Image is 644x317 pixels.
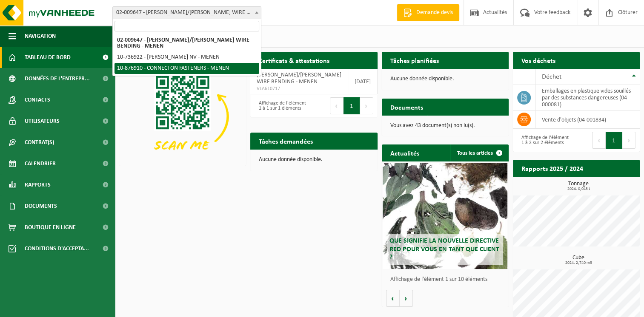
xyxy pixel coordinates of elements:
td: emballages en plastique vides souillés par des substances dangereuses (04-000081) [535,85,640,110]
h2: Actualités [382,144,428,161]
span: Contrat(s) [25,132,54,153]
td: vente d'objets (04-001834) [535,110,640,129]
span: Calendrier [25,153,56,174]
h3: Cube [517,255,640,265]
span: 02-009647 - ROUSSEL/MOERMAN WIRE BENDING - MENEN [113,7,261,19]
li: 02-009647 - [PERSON_NAME]/[PERSON_NAME] WIRE BENDING - MENEN [114,35,259,52]
img: Download de VHEPlus App [119,69,246,164]
span: Documents [25,195,57,217]
h2: Tâches planifiées [382,52,447,68]
p: Aucune donnée disponible. [390,76,500,82]
span: 2024: 0,043 t [517,187,640,191]
span: Navigation [25,25,56,47]
a: Tous les articles [450,144,508,161]
button: 1 [343,97,360,114]
h3: Tonnage [517,181,640,191]
div: Affichage de l'élément 1 à 2 sur 2 éléments [517,131,572,150]
a: Demande devis [397,4,459,21]
p: Affichage de l'élément 1 sur 10 éléments [390,277,504,283]
span: [PERSON_NAME]/[PERSON_NAME] WIRE BENDING - MENEN [257,72,341,85]
span: Déchet [542,74,561,80]
span: Demande devis [414,8,455,17]
button: Volgende [400,290,413,307]
h2: Rapports 2025 / 2024 [513,160,592,176]
h2: Tâches demandées [250,133,321,149]
button: Next [360,97,373,114]
span: Utilisateurs [25,110,60,132]
span: Conditions d'accepta... [25,238,89,259]
h2: Vos déchets [513,52,564,68]
button: 1 [606,132,622,149]
a: Consulter les rapports [566,176,639,193]
span: Boutique en ligne [25,217,76,238]
button: Previous [592,132,606,149]
span: 2024: 2,740 m3 [517,261,640,265]
span: Données de l'entrepr... [25,68,90,89]
h2: Documents [382,99,432,115]
span: 02-009647 - ROUSSEL/MOERMAN WIRE BENDING - MENEN [112,6,261,19]
span: Contacts [25,89,50,110]
span: Tableau de bord [25,47,71,68]
button: Previous [330,97,343,114]
li: 10-876910 - CONNECTON FASTENERS - MENEN [114,63,259,74]
div: Affichage de l'élément 1 à 1 sur 1 éléments [255,96,309,115]
p: Vous avez 43 document(s) non lu(s). [390,123,500,129]
td: [DATE] [348,69,378,94]
button: Vorige [386,290,400,307]
button: Next [622,132,635,149]
span: Que signifie la nouvelle directive RED pour vous en tant que client ? [389,238,499,260]
h2: Certificats & attestations [250,52,338,68]
p: Aucune donnée disponible. [259,157,369,163]
li: 10-736922 - [PERSON_NAME] NV - MENEN [114,52,259,63]
a: Que signifie la nouvelle directive RED pour vous en tant que client ? [383,163,507,269]
span: VLA610717 [257,85,341,92]
span: Rapports [25,174,51,195]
